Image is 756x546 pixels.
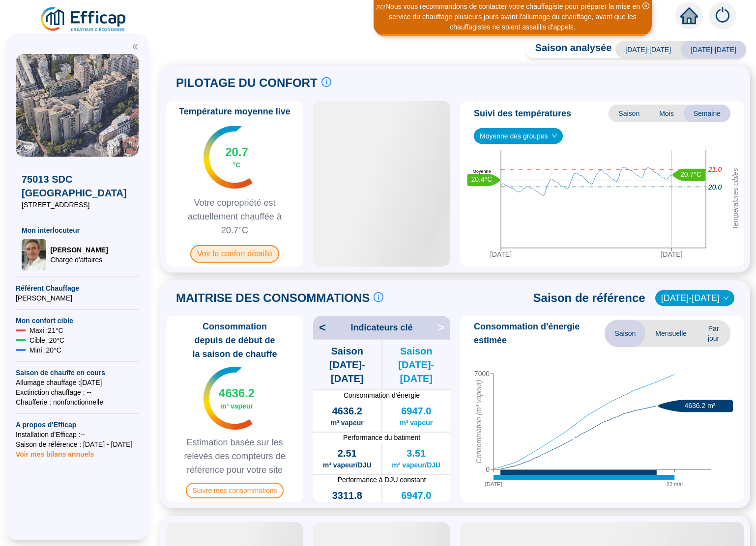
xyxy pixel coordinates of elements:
span: Température moyenne live [173,105,296,118]
span: Saison [609,105,649,122]
span: Référent Chauffage [16,283,139,293]
span: m³ vapeur/DJU [323,460,372,470]
text: 20.7°C [680,170,701,178]
span: [DATE]-[DATE] [681,41,746,58]
text: 20.4°C [471,175,493,183]
span: Saison [DATE]-[DATE] [313,344,381,385]
span: Suivre mes consommations [186,483,284,498]
span: Mon confort cible [16,316,139,326]
tspan: 22 mai [667,481,683,487]
tspan: [DATE] [490,250,512,258]
span: Saison [DATE]-[DATE] [382,344,451,385]
span: 4636.2 [219,385,255,401]
span: double-left [132,43,139,50]
span: m³ vapeur [331,418,364,428]
span: Saison de chauffe en cours [16,368,139,378]
span: [STREET_ADDRESS] [22,200,133,210]
span: Cible : 20 °C [29,335,64,345]
span: Saison de référence : [DATE] - [DATE] [16,439,139,449]
span: Installation d'Efficap : -- [16,430,139,439]
span: 75013 SDC [GEOGRAPHIC_DATA] [22,172,133,200]
span: Saison [605,320,645,347]
span: m³ vapeur [400,418,433,428]
div: Nous vous recommandons de contacter votre chauffagiste pour préparer la mise en service du chauff... [375,1,650,32]
span: Exctinction chauffage : -- [16,387,139,397]
span: Maxi : 21 °C [29,326,63,335]
span: MAITRISE DES CONSOMMATIONS [176,290,370,306]
span: Par jour [697,320,730,347]
span: Allumage chauffage : [DATE] [16,378,139,387]
span: [PERSON_NAME] [50,245,108,255]
span: 2.51 [338,446,357,460]
i: 2 / 3 [376,3,385,11]
tspan: Températures cibles [731,168,739,230]
span: < [313,320,326,335]
img: efficap energie logo [39,6,128,33]
span: [DATE]-[DATE] [615,41,681,58]
span: > [437,320,450,335]
img: indicateur températures [204,367,253,430]
span: 6947.0 [401,489,431,502]
span: 2018-2019 [661,291,728,305]
span: Saison de référence [533,290,645,306]
img: alerts [709,2,736,29]
span: down [723,295,729,301]
span: m³ vapeur [220,401,253,411]
span: 20.7 [225,144,248,160]
span: Consommation depuis de début de la saison de chauffe [170,320,299,361]
tspan: 7000 [474,370,490,378]
span: °C [233,160,241,170]
span: close-circle [642,2,649,9]
tspan: Consommation (m³ vapeur) [475,380,483,463]
span: Saison analysée [525,41,612,58]
text: Moyenne [472,168,491,173]
text: 4636.2 m³ [684,401,715,409]
span: Semaine [684,105,730,122]
span: info-circle [374,292,383,302]
span: Performance du batiment [313,433,450,442]
tspan: [DATE] [661,250,682,258]
span: PILOTAGE DU CONFORT [176,75,318,91]
span: 3311.8 [332,489,362,502]
tspan: 0 [486,465,490,473]
span: Mon interlocuteur [22,225,133,235]
span: Mensuelle [645,320,697,347]
span: A propos d'Efficap [16,420,139,430]
span: Performance à DJU constant [313,475,450,485]
span: info-circle [321,77,331,87]
span: m³ vapeur/DJU [392,460,440,470]
span: Estimation basée sur les relevés des compteurs de référence pour votre site [170,436,299,477]
img: Chargé d'affaires [22,239,46,271]
span: 4636.2 [332,404,362,418]
span: Indicateurs clé [350,321,412,334]
img: indicateur températures [204,126,253,189]
span: Voir le confort détaillé [190,245,279,263]
span: 6947.0 [401,404,431,418]
span: down [552,133,557,139]
span: [PERSON_NAME] [16,293,139,303]
span: Voir mes bilans annuels [16,444,94,458]
span: Suivi des températures [474,107,571,120]
span: Mois [649,105,684,122]
tspan: 20.0 [708,183,722,191]
span: Mini : 20 °C [29,345,61,355]
tspan: 21.0 [708,165,722,173]
span: Chaufferie : non fonctionnelle [16,397,139,407]
span: home [680,7,698,25]
tspan: [DATE] [485,481,502,487]
span: Votre copropriété est actuellement chauffée à 20.7°C [170,196,299,237]
span: Moyenne des groupes [480,129,557,143]
span: Consommation d'énergie [313,390,450,400]
span: Consommation d'énergie estimée [474,320,605,347]
span: 3.51 [407,446,426,460]
span: Chargé d'affaires [50,255,108,265]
